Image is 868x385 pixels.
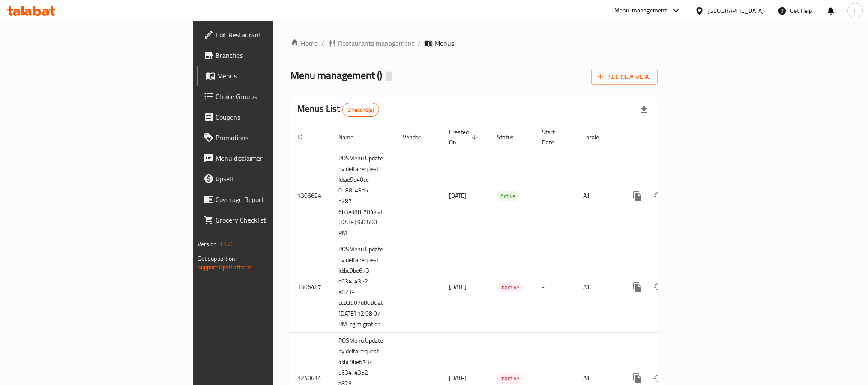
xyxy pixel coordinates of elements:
span: Coupons [216,112,331,122]
div: [GEOGRAPHIC_DATA] [707,6,764,15]
a: Edit Restaurant [197,24,338,45]
span: Created On [449,127,480,147]
span: Add New Menu [598,72,651,82]
span: Choice Groups [216,91,331,102]
span: [DATE] [449,190,467,201]
td: - [535,150,576,241]
button: Change Status [648,277,668,297]
h2: Menus List [297,102,379,117]
a: Support.OpsPlatform [198,262,252,273]
span: Inactive [497,373,523,383]
a: Grocery Checklist [197,210,338,230]
button: more [627,277,648,297]
span: Vendor [403,132,432,142]
span: Restaurants management [338,38,414,48]
span: 1.0.0 [220,238,233,250]
span: 3 record(s) [343,106,379,114]
button: Add New Menu [591,69,658,85]
span: Start Date [542,127,566,147]
span: Version: [198,238,218,250]
nav: breadcrumb [290,38,658,48]
div: Menu-management [614,6,667,16]
a: Branches [197,45,338,66]
td: POSMenu Update by delta request Id:ae9d40ce-0188-49d5-b287-6b3ed88f704a at [DATE] 9:01:00 PM [332,150,396,241]
span: Coverage Report [216,194,331,205]
button: more [627,186,648,206]
td: All [576,150,620,241]
td: - [535,241,576,333]
span: Promotions [216,132,331,143]
div: Export file [634,99,654,120]
a: Upsell [197,168,338,189]
span: Menus [434,38,454,48]
div: Inactive [497,373,523,384]
span: Active [497,191,519,201]
span: Get support on: [198,253,237,264]
span: Locale [583,132,610,142]
td: POSMenu Update by delta request Id:bc9be673-d634-4352-a823-cc83907d808c at [DATE] 12:08:07 PM-cg ... [332,241,396,333]
div: Total records count [342,103,380,117]
a: Choice Groups [197,86,338,107]
span: ID [297,132,314,142]
span: Inactive [497,283,523,292]
a: Coupons [197,107,338,127]
a: Restaurants management [328,38,414,48]
span: [DATE] [449,281,467,292]
a: Promotions [197,127,338,148]
a: Coverage Report [197,189,338,210]
span: [DATE] [449,373,467,384]
span: Grocery Checklist [216,215,331,225]
span: Menu disclaimer [216,153,331,163]
span: Upsell [216,174,331,184]
span: Name [338,132,365,142]
a: Menu disclaimer [197,148,338,168]
span: Branches [216,50,331,60]
a: Menus [197,66,338,86]
th: Actions [620,124,716,150]
span: Status [497,132,525,142]
button: Change Status [648,186,668,206]
span: Edit Restaurant [216,30,331,40]
span: F [853,6,856,15]
li: / [418,38,421,48]
span: Menus [217,71,331,81]
td: All [576,241,620,333]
